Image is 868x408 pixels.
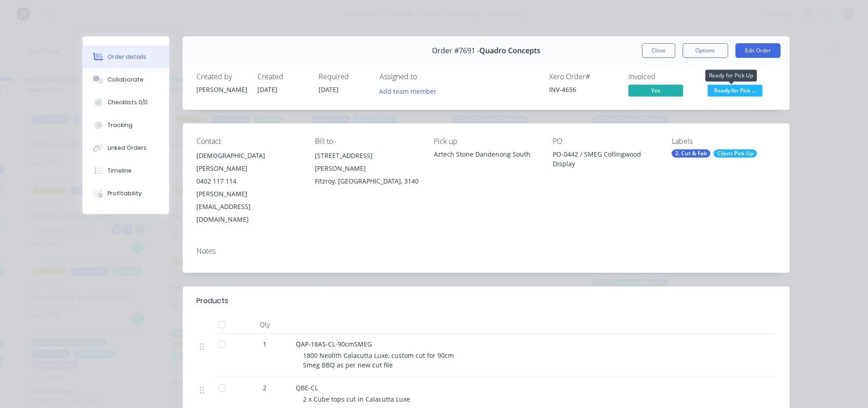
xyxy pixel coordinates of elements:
div: [PERSON_NAME][EMAIL_ADDRESS][DOMAIN_NAME] [196,188,301,226]
span: 2 x Cube tops cut in Calacutta Luxe [303,395,410,403]
div: Client Pick Up [714,149,757,158]
span: Quadro Concepts [479,46,540,55]
div: Checklists 0/0 [108,98,148,107]
div: Xero Order # [549,72,617,81]
div: Created [257,72,308,81]
div: Required [318,72,369,81]
span: [DATE] [318,85,339,94]
div: Created by [196,72,247,81]
button: Timeline [82,159,169,182]
div: Tracking [108,121,133,129]
span: [DATE] [257,85,277,94]
div: Contact [196,137,301,146]
div: Aztech Stone Dandenong South [434,149,538,159]
button: Ready for Pick ... [708,85,762,98]
div: [PERSON_NAME] [196,85,247,94]
div: [STREET_ADDRESS][PERSON_NAME]Fitzroy, [GEOGRAPHIC_DATA], 3140 [315,149,419,188]
button: Collaborate [82,68,169,91]
div: Assigned to [380,72,471,81]
div: Products [196,296,228,306]
button: Checklists 0/0 [82,91,169,114]
button: Add team member [380,85,442,97]
button: Linked Orders [82,137,169,159]
span: Order #7691 - [432,46,479,55]
div: Qty [237,316,292,334]
div: PO [553,137,657,146]
div: Timeline [108,167,132,175]
div: INV-4656 [549,85,617,94]
div: Linked Orders [108,144,147,152]
div: Pick up [434,137,538,146]
div: Collaborate [108,76,144,84]
div: [DEMOGRAPHIC_DATA][PERSON_NAME]0402 117 114[PERSON_NAME][EMAIL_ADDRESS][DOMAIN_NAME] [196,149,301,226]
span: 1 [263,339,267,349]
div: 0402 117 114 [196,175,301,188]
span: Yes [628,85,683,96]
div: Labels [672,137,776,146]
div: Order details [108,53,146,61]
div: Bill to [315,137,419,146]
div: PO-0442 / SMEG Collingwood Display [553,149,657,168]
button: Tracking [82,114,169,137]
div: Ready for Pick Up [705,70,757,82]
span: QBE-CL [296,383,318,392]
button: Close [642,43,675,58]
span: 2 [263,383,267,393]
button: Profitability [82,182,169,205]
span: Ready for Pick ... [708,85,762,96]
div: [STREET_ADDRESS][PERSON_NAME] [315,149,419,175]
div: 2. Cut & Fab [672,149,710,158]
span: QAP-18AS-CL-90cmSMEG [296,340,372,348]
div: [DEMOGRAPHIC_DATA][PERSON_NAME] [196,149,301,175]
div: Invoiced [628,72,697,81]
span: 1800 Neolith Calacutta Luxe, custom cut for 90cm Smeg BBQ as per new cut file [303,351,454,369]
div: Notes [196,247,776,255]
button: Edit Order [735,43,781,58]
div: Profitability [108,189,142,198]
button: Add team member [374,85,441,97]
button: Order details [82,46,169,68]
button: Options [683,43,728,58]
div: Fitzroy, [GEOGRAPHIC_DATA], 3140 [315,175,419,188]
